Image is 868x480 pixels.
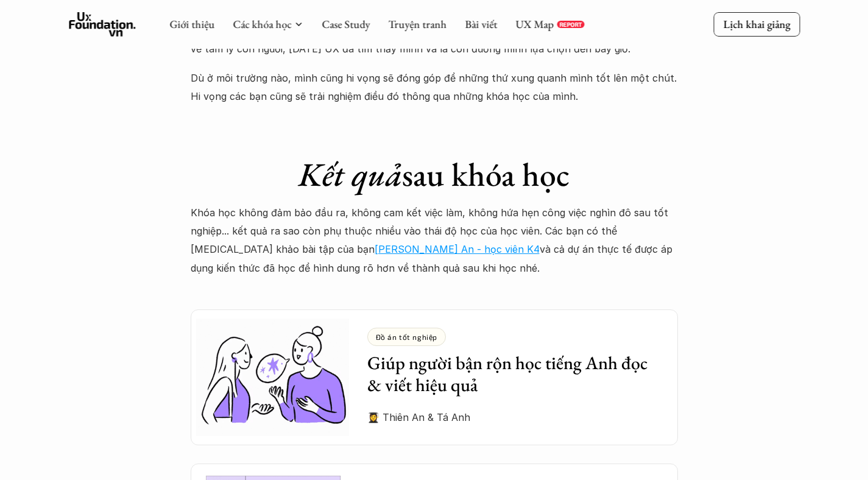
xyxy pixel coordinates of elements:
[375,243,540,255] a: [PERSON_NAME] An - học viên K4
[169,17,214,31] a: Giới thiệu
[559,21,582,28] p: REPORT
[322,17,370,31] a: Case Study
[376,333,438,341] p: Đồ án tốt nghiệp
[191,203,678,278] p: Khóa học không đảm bảo đầu ra, không cam kết việc làm, không hứa hẹn công việc nghìn đô sau tốt n...
[298,153,402,196] em: Kết quả
[367,408,660,426] p: 👩‍🎓 Thiên An & Tá Anh
[191,155,678,194] h1: sau khóa học
[713,12,800,36] a: Lịch khai giảng
[465,17,497,31] a: Bài viết
[233,17,291,31] a: Các khóa học
[191,309,678,445] a: Đồ án tốt nghiệpGiúp người bận rộn học tiếng Anh đọc & viết hiệu quả👩‍🎓 Thiên An & Tá Anh
[191,69,678,106] p: Dù ở môi trường nào, mình cũng hi vọng sẽ đóng góp để những thứ xung quanh mình tốt lên một chút....
[388,17,446,31] a: Truyện tranh
[723,17,790,31] p: Lịch khai giảng
[515,17,554,31] a: UX Map
[367,352,660,396] h3: Giúp người bận rộn học tiếng Anh đọc & viết hiệu quả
